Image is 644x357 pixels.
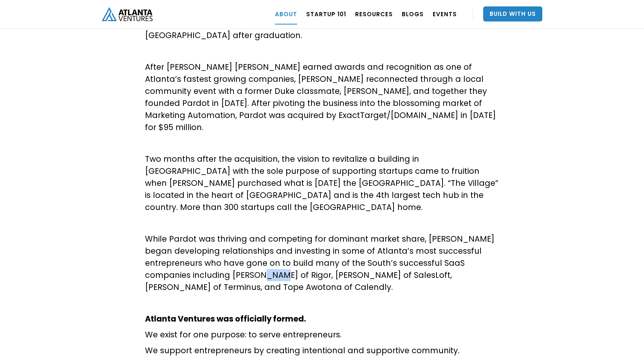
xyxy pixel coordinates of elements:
a: Startup 101 [306,3,346,25]
a: ABOUT [275,3,297,25]
p: Two months after the acquisition, the vision to revitalize a building in [GEOGRAPHIC_DATA] with t... [145,153,499,213]
p: After [PERSON_NAME] [PERSON_NAME] earned awards and recognition as one of Atlanta’s fastest growi... [145,61,499,133]
a: BLOGS [402,3,424,25]
a: EVENTS [433,3,457,25]
p: We exist for one purpose: to serve entrepreneurs. [145,329,499,341]
a: RESOURCES [355,3,393,25]
p: While Pardot was thriving and competing for dominant market share, [PERSON_NAME] began developing... [145,233,499,293]
a: Build With Us [483,6,542,21]
strong: Atlanta Ventures was officially formed. [145,313,306,324]
p: We support entrepreneurs by creating intentional and supportive community. [145,345,499,357]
